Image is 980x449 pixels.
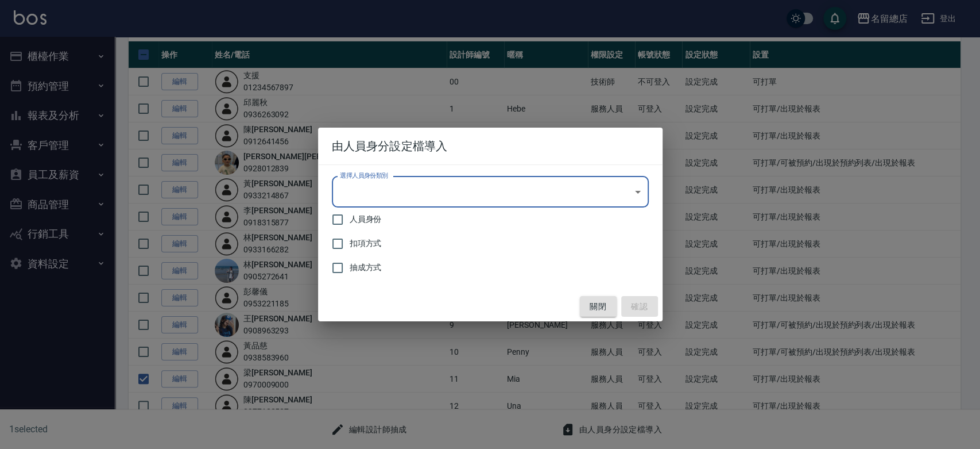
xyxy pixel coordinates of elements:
button: 關閉 [580,296,617,317]
span: 人員身份 [350,213,382,225]
span: 扣項方式 [350,237,382,250]
h2: 由人員身分設定檔導入 [318,128,663,164]
span: 抽成方式 [350,262,382,274]
label: 選擇人員身份類別 [340,171,388,180]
